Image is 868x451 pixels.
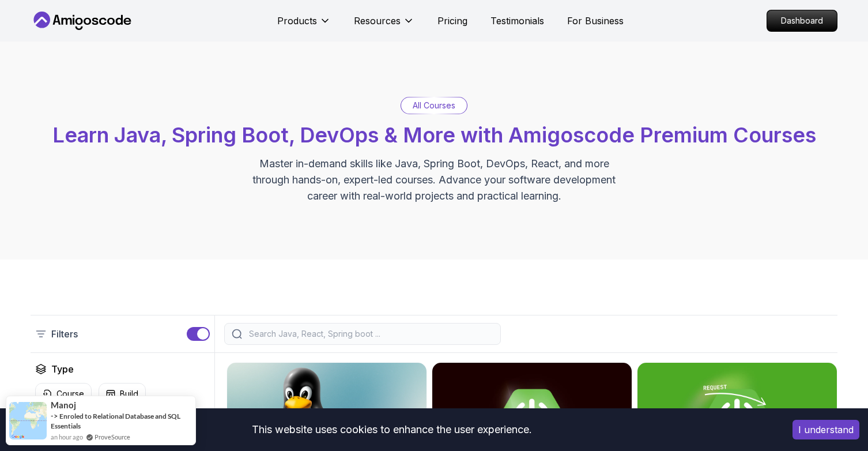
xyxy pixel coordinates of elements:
[767,10,837,32] a: Dashboard
[277,14,317,28] p: Products
[120,388,138,400] p: Build
[247,328,493,340] input: Search Java, React, Spring boot ...
[240,156,628,204] p: Master in-demand skills like Java, Spring Boot, DevOps, React, and more through hands-on, expert-...
[99,383,146,405] button: Build
[792,420,859,439] button: Accept cookies
[490,14,544,28] a: Testimonials
[767,10,837,31] p: Dashboard
[437,14,467,28] a: Pricing
[354,14,401,28] p: Resources
[51,362,74,376] h2: Type
[277,14,331,37] button: Products
[35,383,92,405] button: Course
[9,417,775,442] div: This website uses cookies to enhance the user experience.
[51,400,76,410] span: Manoj
[56,388,84,400] p: Course
[95,433,130,441] a: ProveSource
[9,402,47,439] img: provesource social proof notification image
[52,122,816,148] span: Learn Java, Spring Boot, DevOps & More with Amigoscode Premium Courses
[51,412,180,430] a: Enroled to Relational Database and SQL Essentials
[51,327,78,341] p: Filters
[354,14,414,37] button: Resources
[413,100,455,111] p: All Courses
[51,411,58,420] span: ->
[567,14,624,28] a: For Business
[51,432,83,442] span: an hour ago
